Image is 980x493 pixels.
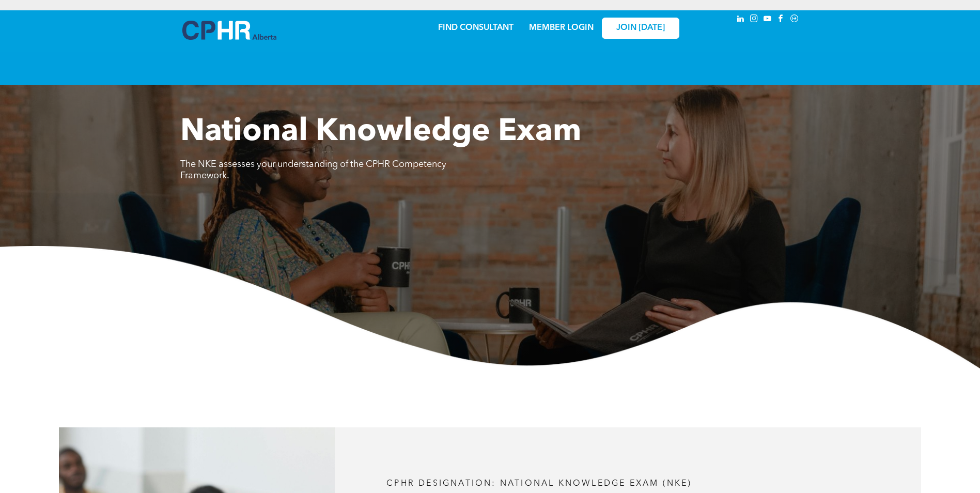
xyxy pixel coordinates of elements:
[386,480,692,488] span: CPHR DESIGNATION: National Knowledge Exam (NKE)
[180,117,581,148] span: National Knowledge Exam
[529,24,594,32] a: MEMBER LOGIN
[602,18,679,39] a: JOIN [DATE]
[749,13,760,27] a: instagram
[438,24,514,32] a: FIND CONSULTANT
[182,21,276,40] img: A blue and white logo for cp alberta
[616,23,665,33] span: JOIN [DATE]
[180,160,446,180] span: The NKE assesses your understanding of the CPHR Competency Framework.
[775,13,787,27] a: facebook
[789,13,800,27] a: Social network
[762,13,773,27] a: youtube
[735,13,746,27] a: linkedin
